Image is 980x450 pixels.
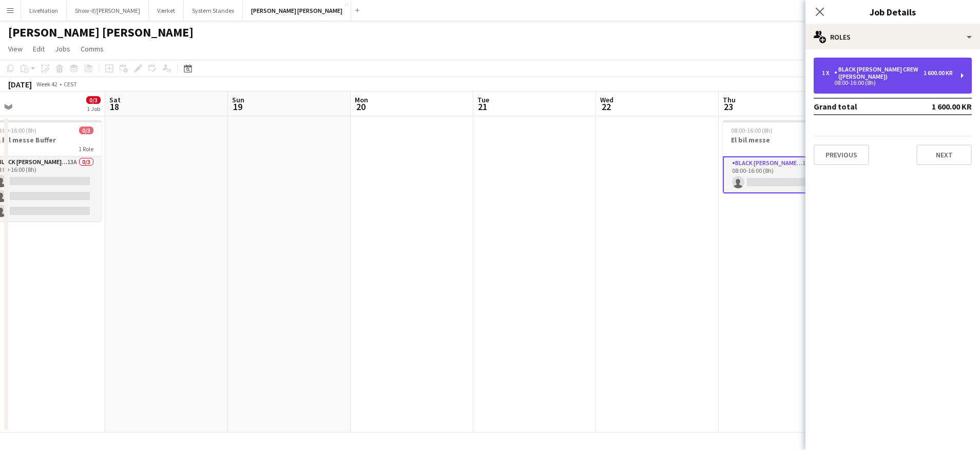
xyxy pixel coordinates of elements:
span: 0/3 [79,127,93,134]
span: Sun [232,95,244,104]
span: 18 [108,101,121,113]
h1: [PERSON_NAME] [PERSON_NAME] [8,25,194,40]
span: Thu [723,95,736,104]
a: Edit [29,42,49,56]
app-card-role: Black [PERSON_NAME] Crew ([PERSON_NAME])10A0/108:00-16:00 (8h) [723,156,838,193]
span: Week 42 [34,80,60,88]
button: Previous [814,145,869,165]
div: Black [PERSON_NAME] Crew ([PERSON_NAME]) [834,66,924,80]
span: Comms [81,44,104,53]
div: 1 600.00 KR [924,69,953,77]
a: View [4,42,27,56]
a: Jobs [51,42,74,56]
span: 22 [599,101,613,113]
span: 20 [353,101,368,113]
span: Tue [477,95,489,104]
span: 19 [230,101,244,113]
span: 08:00-16:00 (8h) [731,127,773,134]
h3: El bil messe [723,135,838,145]
h3: Job Details [805,5,980,19]
button: [PERSON_NAME] [PERSON_NAME] [243,1,351,21]
span: Mon [355,95,368,104]
span: Sat [109,95,121,104]
button: Værket [149,1,184,21]
td: 1 600.00 KR [907,98,972,115]
span: 21 [476,101,489,113]
button: Next [916,145,972,165]
div: 1 x [822,69,834,77]
div: Roles [805,25,980,49]
app-job-card: 08:00-16:00 (8h)0/1El bil messe1 RoleBlack [PERSON_NAME] Crew ([PERSON_NAME])10A0/108:00-16:00 (8h) [723,120,838,193]
span: View [8,44,23,53]
div: 08:00-16:00 (8h) [822,80,953,85]
span: 23 [721,101,736,113]
button: LiveNation [21,1,67,21]
a: Comms [76,42,108,56]
span: 1 Role [79,145,93,153]
span: Jobs [55,44,70,53]
div: 1 Job [87,105,100,113]
span: Edit [33,44,45,53]
td: Grand total [814,98,907,115]
div: CEST [64,80,77,88]
div: [DATE] [8,79,32,89]
span: Wed [600,95,613,104]
button: System Standex [184,1,243,21]
button: Show-if/[PERSON_NAME] [67,1,149,21]
span: 0/3 [86,96,101,104]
